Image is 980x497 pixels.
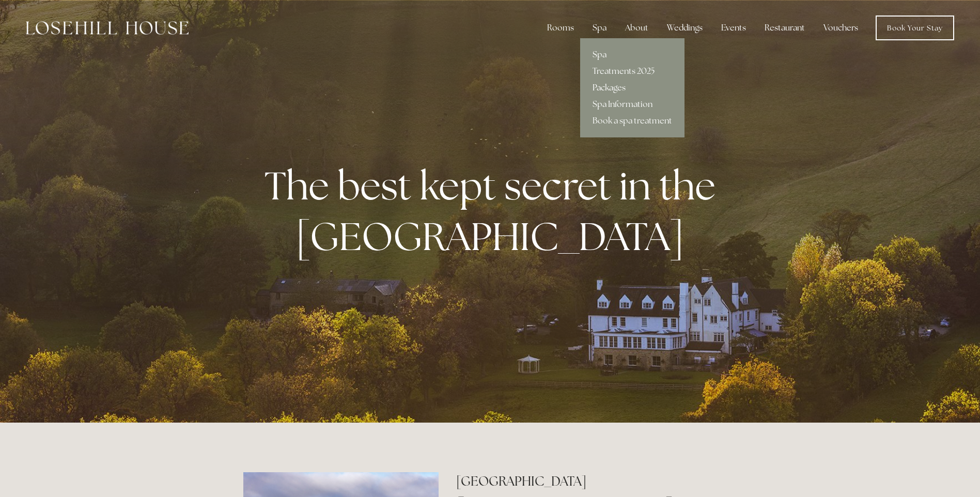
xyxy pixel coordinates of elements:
[26,21,189,35] img: Losehill House
[659,18,711,38] div: Weddings
[580,80,685,96] a: Packages
[580,63,685,80] a: Treatments 2025
[815,18,866,38] a: Vouchers
[265,160,724,261] strong: The best kept secret in the [GEOGRAPHIC_DATA]
[580,113,685,129] a: Book a spa treatment
[580,96,685,113] a: Spa Information
[456,472,737,490] h2: [GEOGRAPHIC_DATA]
[756,18,813,38] div: Restaurant
[539,18,582,38] div: Rooms
[584,18,615,38] div: Spa
[713,18,754,38] div: Events
[617,18,657,38] div: About
[876,15,954,40] a: Book Your Stay
[580,46,685,63] a: Spa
